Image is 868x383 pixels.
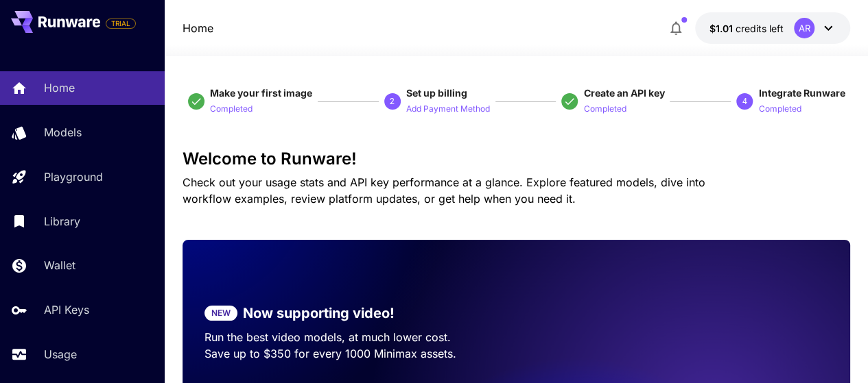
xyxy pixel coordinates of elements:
[210,103,253,116] p: Completed
[758,100,801,116] button: Completed
[583,100,626,116] button: Completed
[44,169,103,185] p: Playground
[758,87,845,99] span: Integrate Runware
[742,95,747,108] p: 4
[583,87,664,99] span: Create an API key
[243,303,395,323] p: Now supporting video!
[183,149,851,169] h3: Welcome to Runware!
[44,79,75,96] p: Home
[183,20,213,36] nav: breadcrumb
[106,18,135,29] span: TRIAL
[44,301,89,318] p: API Keys
[709,23,735,34] span: $1.01
[794,18,814,38] div: AR
[406,100,490,116] button: Add Payment Method
[204,345,495,362] p: Save up to $350 for every 1000 Minimax assets.
[583,103,626,116] p: Completed
[210,87,312,99] span: Make your first image
[44,257,75,273] p: Wallet
[406,87,467,99] span: Set up billing
[758,103,801,116] p: Completed
[390,95,395,108] p: 2
[44,346,77,362] p: Usage
[44,124,82,140] p: Models
[183,175,705,206] span: Check out your usage stats and API key performance at a glance. Explore featured models, dive int...
[106,15,136,32] span: Add your payment card to enable full platform functionality.
[735,23,783,34] span: credits left
[183,20,213,36] a: Home
[210,100,253,116] button: Completed
[709,21,783,36] div: $1.0105
[211,307,231,319] p: NEW
[695,12,850,44] button: $1.0105AR
[44,213,80,230] p: Library
[406,103,490,116] p: Add Payment Method
[799,317,868,383] iframe: Chat Widget
[204,329,495,345] p: Run the best video models, at much lower cost.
